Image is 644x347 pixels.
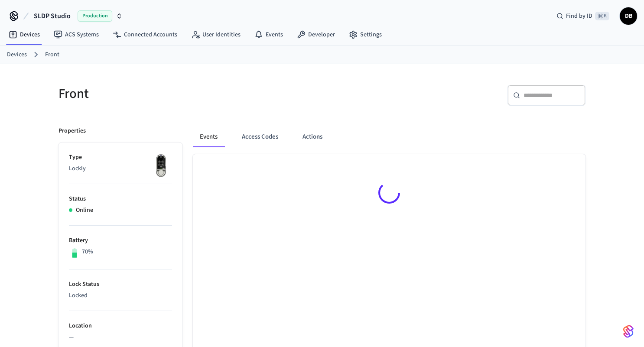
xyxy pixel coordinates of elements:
a: Connected Accounts [106,27,184,42]
button: Access Codes [235,126,285,147]
span: ⌘ K [595,12,609,20]
span: SLDP Studio [34,11,71,21]
p: Type [69,153,172,162]
div: Find by ID⌘ K [550,8,616,24]
p: Properties [59,126,86,136]
span: DB [621,8,636,24]
button: DB [620,7,637,25]
img: Lockly Vision Lock, Front [150,153,172,179]
a: Developer [290,27,342,42]
span: Production [78,10,112,22]
a: Settings [342,27,389,42]
a: User Identities [184,27,247,42]
a: Devices [7,50,27,59]
p: Online [76,206,93,215]
p: Locked [69,291,172,300]
button: Actions [296,126,329,147]
span: Find by ID [566,12,592,20]
p: Status [69,195,172,204]
img: SeamLogoGradient.69752ec5.svg [623,324,634,338]
p: Lock Status [69,280,172,289]
a: Devices [2,27,47,42]
p: 70% [82,247,93,256]
p: Location [69,321,172,331]
p: Lockly [69,164,172,173]
p: Battery [69,236,172,245]
h5: Front [59,85,317,103]
div: ant example [193,126,585,147]
a: ACS Systems [47,27,106,42]
a: Front [45,50,59,59]
a: Events [247,27,290,42]
button: Events [193,126,224,147]
p: — [69,333,172,342]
